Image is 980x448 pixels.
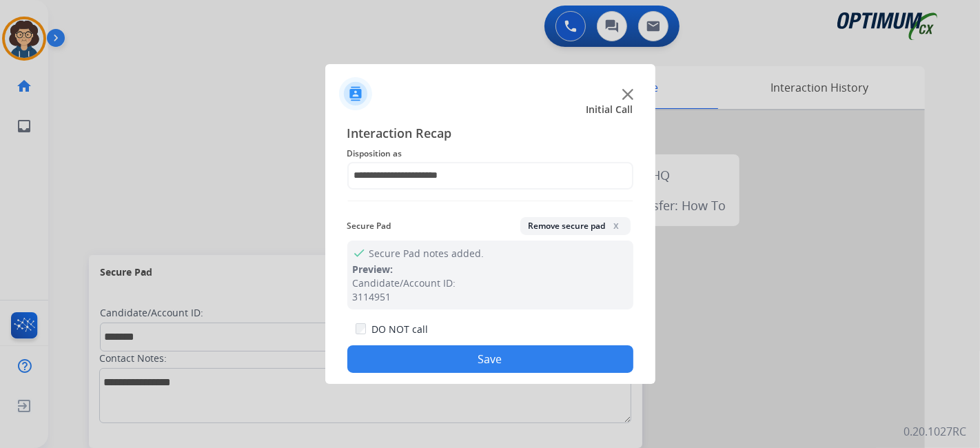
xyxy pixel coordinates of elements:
[520,217,631,235] button: Remove secure padx
[353,276,628,304] div: Candidate/Account ID: 3114951
[353,246,364,257] mat-icon: check
[353,263,394,276] span: Preview:
[347,145,633,162] span: Disposition as
[347,241,633,309] div: Secure Pad notes added.
[339,77,372,110] img: contactIcon
[586,103,633,116] span: Initial Call
[347,123,633,145] span: Interaction Recap
[904,423,966,440] p: 0.20.1027RC
[371,323,428,336] label: DO NOT call
[347,345,633,373] button: Save
[347,218,391,234] span: Secure Pad
[347,201,633,201] img: contact-recap-line.svg
[611,220,622,231] span: x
